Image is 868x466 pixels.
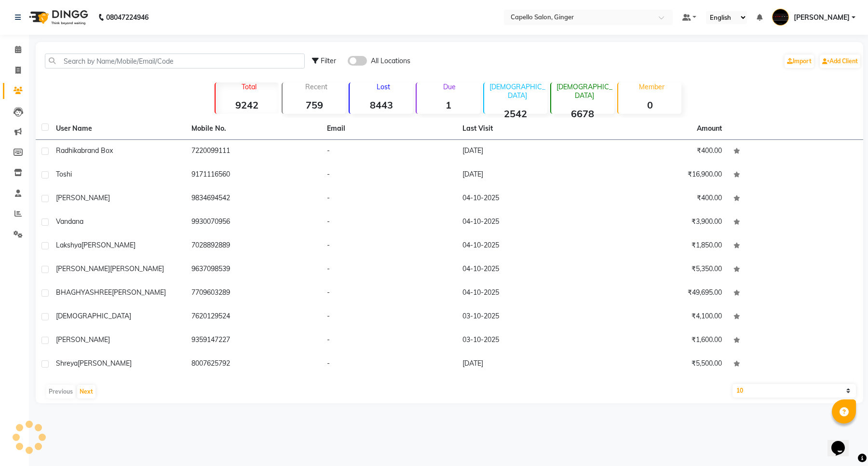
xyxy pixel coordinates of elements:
[321,329,457,353] td: -
[457,234,592,258] td: 04-10-2025
[827,427,858,456] iframe: chat widget
[592,211,728,234] td: ₹3,900.00
[794,13,850,23] span: [PERSON_NAME]
[371,56,410,66] span: All Locations
[321,258,457,282] td: -
[551,108,614,120] strong: 6678
[350,99,413,111] strong: 8443
[186,282,321,305] td: 7709603289
[820,55,860,68] a: Add Client
[56,146,81,155] span: radhika
[56,335,110,344] span: [PERSON_NAME]
[353,82,413,91] p: Lost
[592,305,728,329] td: ₹4,100.00
[56,193,110,202] span: [PERSON_NAME]
[457,211,592,234] td: 04-10-2025
[112,288,166,297] span: [PERSON_NAME]
[622,82,681,91] p: Member
[186,329,321,353] td: 9359147227
[457,353,592,376] td: [DATE]
[77,385,95,398] button: Next
[488,82,547,100] p: [DEMOGRAPHIC_DATA]
[457,258,592,282] td: 04-10-2025
[484,108,547,120] strong: 2542
[56,288,112,297] span: BHAGHYASHREE
[186,140,321,164] td: 7220099111
[283,99,346,111] strong: 759
[219,82,279,91] p: Total
[785,55,814,68] a: Import
[592,187,728,211] td: ₹400.00
[56,264,110,273] span: [PERSON_NAME]
[592,258,728,282] td: ₹5,350.00
[56,170,72,178] span: Toshi
[216,99,279,111] strong: 9242
[110,264,164,273] span: [PERSON_NAME]
[772,9,789,26] img: Capello Ginger
[56,359,78,368] span: shreya
[56,312,131,320] span: [DEMOGRAPHIC_DATA]
[186,305,321,329] td: 7620129524
[592,282,728,305] td: ₹49,695.00
[457,187,592,211] td: 04-10-2025
[78,359,132,368] span: [PERSON_NAME]
[186,353,321,376] td: 8007625792
[186,118,321,140] th: Mobile No.
[592,164,728,187] td: ₹16,900.00
[321,282,457,305] td: -
[25,4,91,31] img: logo
[321,187,457,211] td: -
[321,211,457,234] td: -
[186,234,321,258] td: 7028892889
[592,140,728,164] td: ₹400.00
[457,140,592,164] td: [DATE]
[457,305,592,329] td: 03-10-2025
[321,353,457,376] td: -
[81,241,136,249] span: [PERSON_NAME]
[321,164,457,187] td: -
[618,99,681,111] strong: 0
[50,118,186,140] th: User Name
[81,146,113,155] span: brand box
[186,164,321,187] td: 9171116560
[592,234,728,258] td: ₹1,850.00
[286,82,346,91] p: Recent
[457,282,592,305] td: 04-10-2025
[417,99,480,111] strong: 1
[106,4,149,31] b: 08047224946
[45,54,305,69] input: Search by Name/Mobile/Email/Code
[555,82,614,100] p: [DEMOGRAPHIC_DATA]
[457,118,592,140] th: Last Visit
[592,329,728,353] td: ₹1,600.00
[457,164,592,187] td: [DATE]
[592,353,728,376] td: ₹5,500.00
[691,118,728,139] th: Amount
[419,82,480,91] p: Due
[186,211,321,234] td: 9930070956
[321,140,457,164] td: -
[186,187,321,211] td: 9834694542
[56,217,83,226] span: Vandana
[56,241,81,249] span: Lakshya
[321,305,457,329] td: -
[321,56,336,65] span: Filter
[321,234,457,258] td: -
[457,329,592,353] td: 03-10-2025
[186,258,321,282] td: 9637098539
[321,118,457,140] th: Email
